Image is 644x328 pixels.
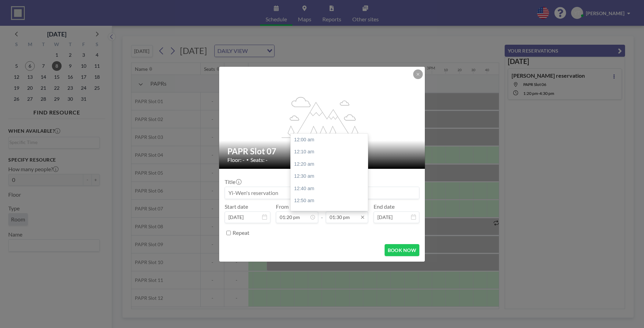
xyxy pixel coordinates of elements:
[246,157,249,162] span: •
[291,134,371,146] div: 12:00 am
[225,187,419,199] input: Yi-Wen's reservation
[291,183,371,195] div: 12:40 am
[291,195,371,207] div: 12:50 am
[225,203,248,210] label: Start date
[291,170,371,183] div: 12:30 am
[291,207,371,219] div: 01:00 am
[225,178,241,185] label: Title
[276,203,289,210] label: From
[291,146,371,158] div: 12:10 am
[321,206,323,221] span: -
[250,156,268,163] span: Seats: -
[233,229,249,236] label: Repeat
[374,203,395,210] label: End date
[291,158,371,171] div: 12:20 am
[227,156,245,163] span: Floor: -
[385,244,419,256] button: BOOK NOW
[227,146,417,156] h2: PAPR Slot 07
